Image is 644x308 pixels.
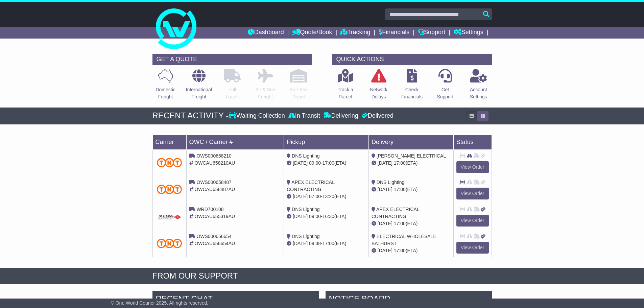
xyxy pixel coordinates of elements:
[186,69,212,104] a: InternationalFreight
[292,234,320,239] span: DNS Lighting
[186,135,284,149] td: OWC / Carrier #
[287,112,322,120] div: In Transit
[323,241,334,246] span: 17:00
[418,27,445,39] a: Support
[470,86,487,100] p: Account Settings
[287,180,334,192] span: APEX ELECTRICAL CONTRACTING
[287,240,366,247] div: - (ETA)
[394,248,406,253] span: 17:00
[379,27,409,39] a: Financials
[157,185,182,194] img: TNT_Domestic.png
[378,160,392,166] span: [DATE]
[453,135,492,149] td: Status
[194,160,235,166] span: OWCAU658210AU
[372,247,451,254] div: (ETA)
[377,153,446,159] span: [PERSON_NAME] ELECTRICAL
[401,86,423,100] p: Check Financials
[186,86,212,100] p: International Freight
[372,160,451,167] div: (ETA)
[292,153,320,159] span: DNS Lighting
[377,180,405,185] span: DNS Lighting
[309,160,321,166] span: 09:00
[368,135,453,149] td: Delivery
[323,214,334,219] span: 16:30
[369,69,387,104] a: NetworkDelays
[378,248,392,253] span: [DATE]
[157,239,182,248] img: TNT_Domestic.png
[394,160,406,166] span: 17:00
[309,214,321,219] span: 09:00
[196,207,223,212] span: WRD700108
[293,241,308,246] span: [DATE]
[340,27,370,39] a: Tracking
[309,241,321,246] span: 09:38
[372,186,451,193] div: (ETA)
[378,221,392,226] span: [DATE]
[456,215,489,227] a: View Order
[292,27,332,39] a: Quote/Book
[360,112,393,120] div: Delivered
[287,160,366,167] div: - (ETA)
[372,220,451,227] div: (ETA)
[194,214,235,219] span: OWCAU655319AU
[309,194,321,199] span: 07:00
[337,69,354,104] a: Track aParcel
[370,86,387,100] p: Network Delays
[437,86,453,100] p: Get Support
[155,69,175,104] a: DomesticFreight
[456,188,489,199] a: View Order
[229,112,286,120] div: Waiting Collection
[157,213,182,220] img: GetCarrierServiceDarkLogo
[293,160,308,166] span: [DATE]
[194,187,235,192] span: OWCAU658487AU
[111,300,209,306] span: © One World Courier 2025. All rights reserved.
[323,160,334,166] span: 17:00
[293,194,308,199] span: [DATE]
[152,135,186,149] td: Carrier
[292,207,320,212] span: DNS Lighting
[338,86,353,100] p: Track a Parcel
[287,213,366,220] div: - (ETA)
[394,187,406,192] span: 17:00
[287,193,366,200] div: - (ETA)
[290,86,308,100] p: Air / Sea Depot
[436,69,454,104] a: GetSupport
[196,234,232,239] span: OWS000656654
[196,153,232,159] span: OWS000658210
[152,54,312,65] div: GET A QUOTE
[322,112,360,120] div: Delivering
[156,86,175,100] p: Domestic Freight
[470,69,487,104] a: AccountSettings
[224,86,241,100] p: Full Loads
[248,27,284,39] a: Dashboard
[152,271,492,281] div: FROM OUR SUPPORT
[293,214,308,219] span: [DATE]
[378,187,392,192] span: [DATE]
[456,161,489,173] a: View Order
[157,158,182,167] img: TNT_Domestic.png
[454,27,483,39] a: Settings
[332,54,492,65] div: QUICK ACTIONS
[194,241,235,246] span: OWCAU656654AU
[401,69,423,104] a: CheckFinancials
[284,135,369,149] td: Pickup
[372,234,436,246] span: ELECTRICAL WHOLESALE BATHURST
[323,194,334,199] span: 13:20
[196,180,232,185] span: OWS000658487
[456,242,489,254] a: View Order
[256,86,276,100] p: Air & Sea Freight
[372,207,419,219] span: APEX ELECTRICAL CONTRACTING
[394,221,406,226] span: 17:00
[152,111,229,121] div: RECENT ACTIVITY -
